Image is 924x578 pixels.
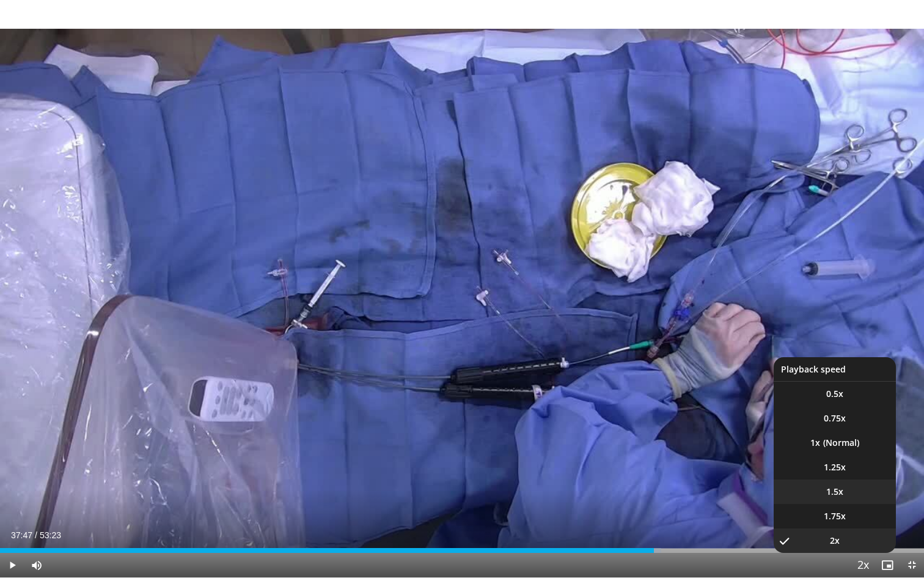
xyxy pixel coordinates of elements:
[824,510,846,522] span: 1.75x
[810,437,820,449] span: 1x
[826,486,843,498] span: 1.5x
[851,553,875,577] button: Playback Rate
[875,553,900,577] button: Enable picture-in-picture mode
[40,530,61,540] span: 53:23
[35,530,37,540] span: /
[11,530,32,540] span: 37:47
[900,553,924,577] button: Exit Fullscreen
[24,553,49,577] button: Mute
[826,388,843,400] span: 0.5x
[824,461,846,473] span: 1.25x
[830,535,840,547] span: 2x
[824,412,846,424] span: 0.75x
